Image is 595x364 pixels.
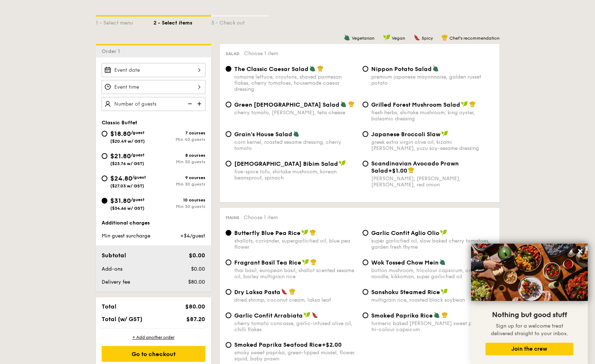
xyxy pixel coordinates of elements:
[234,320,357,333] div: cherry tomato concasse, garlic-infused olive oil, chilli flakes
[441,288,448,295] img: icon-vegan.f8ff3823.svg
[110,183,144,188] span: ($27.03 w/ GST)
[234,238,357,250] div: shallots, coriander, supergarlicfied oil, blue pea flower
[363,230,368,236] input: Garlic Confit Aglio Oliosuper garlicfied oil, slow baked cherry tomatoes, garden fresh thyme
[234,131,292,138] span: Grain's House Salad
[234,230,301,236] span: Butterfly Blue Pea Rice
[471,244,588,301] img: DSC07876-Edit02-Large.jpeg
[234,297,357,303] div: dried shrimp, coconut cream, laksa leaf
[392,36,405,41] span: Vegan
[363,131,368,137] input: Japanese Broccoli Slawgreek extra virgin olive oil, kizami [PERSON_NAME], yuzu soy-sesame dressing
[363,312,368,318] input: Smoked Paprika Riceturmeric baked [PERSON_NAME] sweet paprika, tri-colour capsicum
[184,97,195,111] img: icon-reduce.1d2dbef1.svg
[439,259,446,265] img: icon-vegetarian.fe4039eb.svg
[363,161,368,167] input: Scandinavian Avocado Prawn Salad+$1.00[PERSON_NAME], [PERSON_NAME], [PERSON_NAME], red onion
[102,120,137,126] span: Classic Buffet
[293,130,299,137] img: icon-vegetarian.fe4039eb.svg
[188,279,205,285] span: $80.00
[102,346,205,362] div: Go to checkout
[432,65,439,72] img: icon-vegetarian.fe4039eb.svg
[131,152,145,157] span: /guest
[371,74,494,86] div: premium japanese mayonnaise, golden russet potato
[363,259,368,265] input: Wok Tossed Chow Meinbutton mushroom, tricolour capsicum, cripsy egg noodle, kikkoman, super garli...
[469,101,476,107] img: icon-chef-hat.a58ddaea.svg
[102,219,205,227] div: Additional charges
[371,176,494,188] div: [PERSON_NAME], [PERSON_NAME], [PERSON_NAME], red onion
[441,312,448,318] img: icon-chef-hat.a58ddaea.svg
[371,230,439,236] span: Garlic Confit Aglio Olio
[310,229,316,236] img: icon-chef-hat.a58ddaea.svg
[102,153,107,159] input: $21.80/guest($23.76 w/ GST)8 coursesMin 30 guests
[185,303,205,310] span: $80.00
[352,36,374,41] span: Vegetarian
[154,175,205,180] div: 9 courses
[154,204,205,209] div: Min 30 guests
[110,161,144,166] span: ($23.76 w/ GST)
[371,160,459,174] span: Scandinavian Avocado Prawn Salad
[234,312,303,319] span: Garlic Confit Arrabiata
[244,50,278,57] span: Choose 1 item
[492,311,567,319] span: Nothing but good stuff
[96,17,154,27] div: 1 - Select menu
[371,289,440,296] span: Sanshoku Steamed Rice
[371,110,494,122] div: fresh herbs, shiitake mushroom, king oyster, balsamic dressing
[102,252,126,259] span: Subtotal
[102,63,205,77] input: Event date
[234,267,357,280] div: thai basil, european basil, shallot scented sesame oil, barley multigrain rice
[110,206,145,211] span: ($34.66 w/ GST)
[234,350,357,362] div: smoky sweet paprika, green-lipped mussel, flower squid, baby prawn
[234,66,308,72] span: The Classic Caesar Salad
[226,215,239,220] span: Mains
[110,139,145,144] span: ($20.49 w/ GST)
[371,312,433,319] span: Smoked Paprika Rice
[383,34,390,41] img: icon-vegan.f8ff3823.svg
[371,267,494,280] div: button mushroom, tricolour capsicum, cripsy egg noodle, kikkoman, super garlicfied oil
[226,289,231,295] input: Dry Laksa Pastadried shrimp, coconut cream, laksa leaf
[154,159,205,164] div: Min 30 guests
[102,303,116,310] span: Total
[195,97,205,111] img: icon-add.58712e84.svg
[226,51,240,56] span: Salad
[301,229,308,236] img: icon-vegan.f8ff3823.svg
[102,279,130,285] span: Delivery fee
[226,161,231,167] input: [DEMOGRAPHIC_DATA] Bibim Saladfive-spice tofu, shiitake mushroom, korean beansprout, spinach
[371,297,494,303] div: multigrain rice, roasted black soybean
[234,74,357,92] div: romaine lettuce, croutons, shaved parmesan flakes, cherry tomatoes, housemade caesar dressing
[234,259,301,266] span: Fragrant Basil Tea Rice
[226,342,231,348] input: Smoked Paprika Seafood Rice+$2.00smoky sweet paprika, green-lipped mussel, flower squid, baby prawn
[371,131,440,138] span: Japanese Broccoli Slaw
[348,101,355,107] img: icon-chef-hat.a58ddaea.svg
[244,214,278,221] span: Choose 1 item
[363,102,368,107] input: Grilled Forest Mushroom Saladfresh herbs, shiitake mushroom, king oyster, balsamic dressing
[461,101,468,107] img: icon-vegan.f8ff3823.svg
[340,101,347,107] img: icon-vegetarian.fe4039eb.svg
[110,197,131,205] span: $31.80
[154,197,205,203] div: 10 courses
[322,341,342,348] span: +$2.00
[110,152,131,160] span: $21.80
[226,312,231,318] input: Garlic Confit Arrabiatacherry tomato concasse, garlic-infused olive oil, chilli flakes
[154,130,205,136] div: 7 courses
[110,130,131,138] span: $18.80
[317,65,324,72] img: icon-chef-hat.a58ddaea.svg
[388,167,407,174] span: +$1.00
[191,266,205,272] span: $0.00
[491,323,568,337] span: Sign up for a welcome treat delivered straight to your inbox.
[102,48,123,54] span: Order 1
[339,160,346,167] img: icon-vegan.f8ff3823.svg
[371,259,439,266] span: Wok Tossed Chow Mein
[344,34,350,41] img: icon-vegetarian.fe4039eb.svg
[234,341,322,348] span: Smoked Paprika Seafood Rice
[422,36,433,41] span: Spicy
[102,176,107,181] input: $24.80/guest($27.03 w/ GST)9 coursesMin 30 guests
[154,153,205,158] div: 8 courses
[414,34,420,41] img: icon-spicy.37a8142b.svg
[434,312,440,318] img: icon-vegetarian.fe4039eb.svg
[226,66,231,72] input: The Classic Caesar Saladromaine lettuce, croutons, shaved parmesan flakes, cherry tomatoes, house...
[132,175,146,180] span: /guest
[226,230,231,236] input: Butterfly Blue Pea Riceshallots, coriander, supergarlicfied oil, blue pea flower
[102,266,123,272] span: Add-ons
[312,312,318,318] img: icon-spicy.37a8142b.svg
[234,101,339,108] span: Green [DEMOGRAPHIC_DATA] Salad
[234,110,357,116] div: cherry tomato, [PERSON_NAME], feta cheese
[186,316,205,323] span: $87.20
